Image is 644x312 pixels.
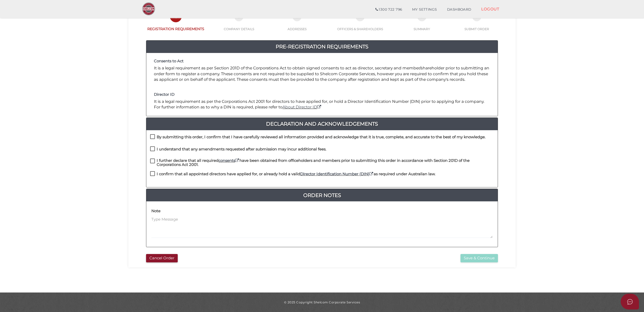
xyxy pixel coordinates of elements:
a: 2COMPANY DETAILS [211,18,268,31]
h4: I confirm that all appointed directors have applied for, or already hold a valid as required unde... [157,172,435,176]
a: 5SUMMARY [394,18,451,31]
h4: I further declare that all required have been obtained from officeholders and members prior to su... [157,159,494,167]
a: LOGOUT [476,4,504,14]
h4: Note [151,209,160,213]
a: Pre-Registration Requirements [146,43,498,51]
p: It is a legal requirement as per Section 201D of the Corporations Act to obtain signed consents t... [154,65,490,82]
a: 6SUBMIT ORDER [450,18,503,31]
button: Open asap [621,294,639,309]
h4: Director ID [154,92,490,97]
h4: Consents to Act [154,59,490,63]
h4: By submitting this order, I confirm that I have carefully reviewed all information provided and a... [157,135,486,139]
a: 1300 722 796 [370,5,407,15]
a: 1REGISTRATION REQUIREMENTS [141,17,211,31]
button: Cancel Order [146,254,178,262]
a: Director Identification Number (DIN) [300,171,374,176]
a: About Director ID [283,105,322,109]
a: DASHBOARD [442,5,476,15]
a: consents [218,158,239,163]
a: 3ADDRESSES [267,18,327,31]
a: Declaration And Acknowledgements [146,120,498,128]
a: MY SETTINGS [407,5,442,15]
a: 4OFFICERS & SHAREHOLDERS [327,18,394,31]
button: Save & Continue [460,254,498,262]
a: Order Notes [146,191,498,199]
div: © 2025 Copyright Shelcom Corporate Services [132,300,512,304]
p: It is a legal requirement as per the Corporations Act 2001 for directors to have applied for, or ... [154,99,490,110]
h4: I understand that any amendments requested after submission may incur additional fees. [157,147,326,151]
